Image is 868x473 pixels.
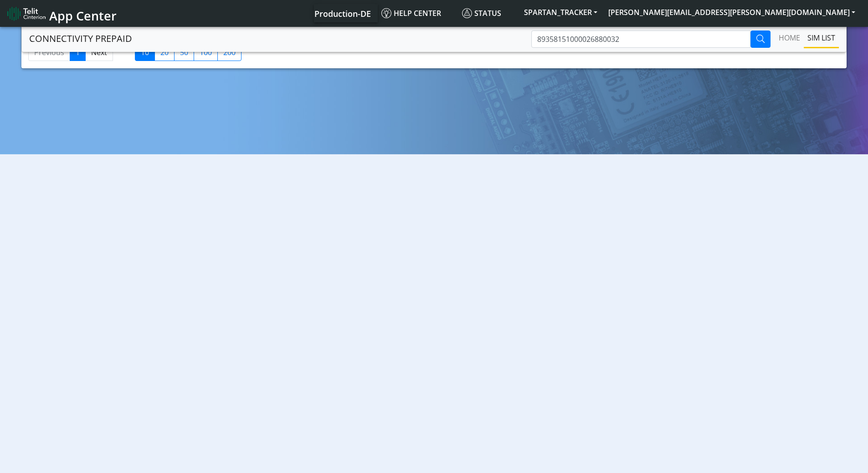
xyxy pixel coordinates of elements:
[775,29,804,47] a: Home
[378,4,458,22] a: Help center
[154,44,175,61] label: 20
[519,4,603,20] button: SPARTAN_TRACKER
[135,44,155,61] label: 10
[29,30,132,48] a: CONNECTIVITY PREPAID
[70,44,86,61] a: 1
[603,4,861,20] button: [PERSON_NAME][EMAIL_ADDRESS][PERSON_NAME][DOMAIN_NAME]
[462,8,501,18] span: Status
[7,4,115,23] a: App Center
[217,44,241,61] label: 200
[531,31,750,48] input: Type to Search ICCID
[174,44,194,61] label: 50
[462,8,472,18] img: status.svg
[314,8,371,19] span: Production-DE
[7,6,46,21] img: logo-telit-cinterion-gw-new.png
[804,29,839,47] a: SIM LIST
[458,4,519,22] a: Status
[381,8,441,18] span: Help center
[314,4,370,22] a: Your current platform instance
[85,44,113,61] a: Next
[194,44,218,61] label: 100
[381,8,391,18] img: knowledge.svg
[49,7,117,24] span: App Center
